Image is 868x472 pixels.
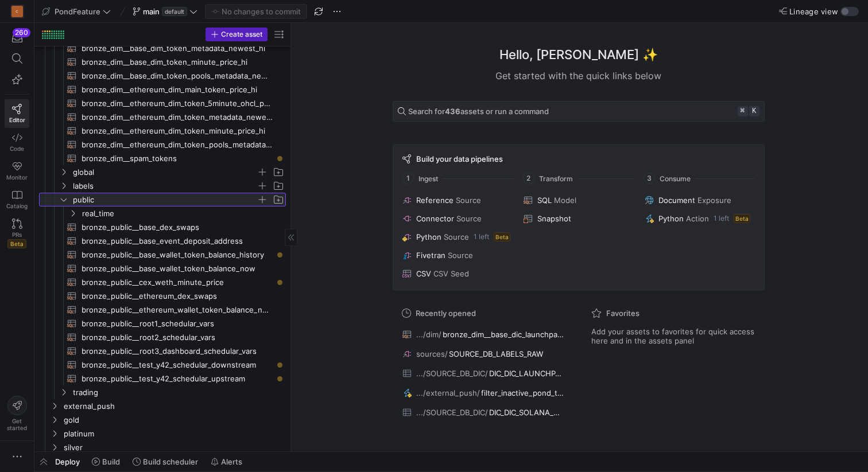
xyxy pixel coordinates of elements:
div: C [11,6,23,17]
span: Source [444,232,469,241]
a: bronze_public__cex_weth_minute_price​​​​​​​​​​ [39,275,286,289]
button: Create asset [206,28,268,41]
span: Action [686,214,709,223]
a: bronze_public__root2_schedular_vars​​​​​​​​​​ [39,330,286,344]
span: public [73,193,257,206]
span: Beta [494,232,510,241]
a: bronze_dim__ethereum_dim_token_metadata_newest_hi​​​​​​​​​​ [39,110,286,124]
button: PythonSource1 leftBeta [400,230,514,244]
div: Press SPACE to select this row. [39,330,286,344]
span: Deploy [55,457,80,466]
div: Press SPACE to select this row. [39,41,286,55]
button: Getstarted [5,391,29,436]
span: Snapshot [537,214,571,223]
span: .../external_push/ [416,388,480,397]
div: Press SPACE to select this row. [39,110,286,124]
span: SQL [537,196,552,205]
button: .../external_push/filter_inactive_pond_token_to_slack [400,385,568,400]
div: Press SPACE to select this row. [39,385,286,399]
kbd: k [749,106,759,116]
span: Catalog [6,202,28,209]
button: maindefault [130,4,200,19]
span: filter_inactive_pond_token_to_slack [481,388,565,397]
span: DIC_DIC_LAUNCHPAD_TOKENS [489,369,565,378]
span: DIC_DIC_SOLANA_MAIN_TOKENS [489,408,565,417]
span: Monitor [6,174,28,181]
span: bronze_dim__base_dim_token_pools_metadata_newest_i​​​​​​​​​​ [82,69,273,83]
button: 260 [5,28,29,48]
span: PRs [12,231,22,238]
span: Get started [7,418,27,431]
span: Favorites [606,309,640,318]
span: Connector [416,214,454,223]
span: bronze_public__base_event_deposit_address​​​​​​​​​​ [82,235,273,248]
span: .../SOURCE_DB_DIC/ [416,369,488,378]
div: Press SPACE to select this row. [39,96,286,110]
div: Press SPACE to select this row. [39,399,286,413]
span: Python [658,214,684,223]
button: .../SOURCE_DB_DIC/DIC_DIC_LAUNCHPAD_TOKENS [400,366,568,381]
a: bronze_dim__ethereum_dim_token_pools_metadata_newest_i​​​​​​​​​​ [39,138,286,151]
div: Press SPACE to select this row. [39,289,286,303]
span: Add your assets to favorites for quick access here and in the assets panel [591,327,755,345]
a: bronze_public__root1_schedular_vars​​​​​​​​​​ [39,317,286,330]
div: Press SPACE to select this row. [39,275,286,289]
span: bronze_public__root3_dashboard_schedular_vars​​​​​​​​​​ [82,345,273,358]
div: Press SPACE to select this row. [39,165,286,179]
span: platinum [64,427,284,440]
span: Build [102,457,120,466]
span: Build scheduler [143,457,198,466]
span: bronze_dim__ethereum_dim_token_metadata_newest_hi​​​​​​​​​​ [82,111,273,124]
span: Lineage view [789,7,838,16]
span: Source [448,251,473,260]
button: Search for436assets or run a command⌘k [393,101,765,122]
span: Code [10,145,24,152]
span: bronze_public__test_y42_schedular_upstream​​​​​​​​​​ [82,372,273,385]
div: Press SPACE to select this row. [39,358,286,372]
a: bronze_public__base_wallet_token_balance_history​​​​​​​​​​ [39,248,286,262]
button: FivetranSource [400,248,514,262]
button: ReferenceSource [400,193,514,207]
span: Search for assets or run a command [408,107,549,116]
span: CSV [416,269,431,278]
button: DocumentExposure [642,193,757,207]
div: Press SPACE to select this row. [39,413,286,427]
span: bronze_public__ethereum_dex_swaps​​​​​​​​​​ [82,290,273,303]
span: 1 left [714,214,729,223]
span: Fivetran [416,251,445,260]
a: Catalog [5,185,29,214]
span: bronze_dim__base_dim_token_minute_price_hi​​​​​​​​​​ [82,56,273,69]
a: C [5,2,29,21]
span: labels [73,180,257,193]
span: Beta [734,214,750,223]
span: bronze_dim__spam_tokens​​​​​​​​​​ [82,152,273,165]
span: .../dim/ [416,330,441,339]
span: PondFeature [55,7,100,16]
span: external_push [64,400,284,413]
span: main [143,7,160,16]
a: bronze_dim__base_dim_token_minute_price_hi​​​​​​​​​​ [39,55,286,69]
button: PythonAction1 leftBeta [642,212,757,225]
a: bronze_public__ethereum_dex_swaps​​​​​​​​​​ [39,289,286,303]
span: bronze_public__root1_schedular_vars​​​​​​​​​​ [82,317,273,330]
span: trading [73,386,284,399]
a: Monitor [5,157,29,185]
span: bronze_public__base_wallet_token_balance_history​​​​​​​​​​ [82,248,273,262]
span: Source [456,214,482,223]
span: Editor [9,116,25,123]
a: bronze_dim__spam_tokens​​​​​​​​​​ [39,151,286,165]
span: bronze_dim__base_dim_token_metadata_newest_hi​​​​​​​​​​ [82,42,273,55]
span: bronze_public__base_wallet_token_balance_now​​​​​​​​​​ [82,262,273,275]
span: Model [554,196,576,205]
span: silver [64,441,284,454]
button: Build [87,452,125,471]
span: bronze_public__ethereum_wallet_token_balance_now​​​​​​​​​​ [82,303,273,317]
a: Editor [5,99,29,128]
span: .../SOURCE_DB_DIC/ [416,408,488,417]
span: bronze_dim__ethereum_dim_token_minute_price_hi​​​​​​​​​​ [82,124,273,138]
div: Press SPACE to select this row. [39,55,286,69]
button: Build scheduler [127,452,203,471]
a: bronze_dim__ethereum_dim_main_token_price_hi​​​​​​​​​​ [39,83,286,96]
div: Press SPACE to select this row. [39,151,286,165]
div: Press SPACE to select this row. [39,179,286,193]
